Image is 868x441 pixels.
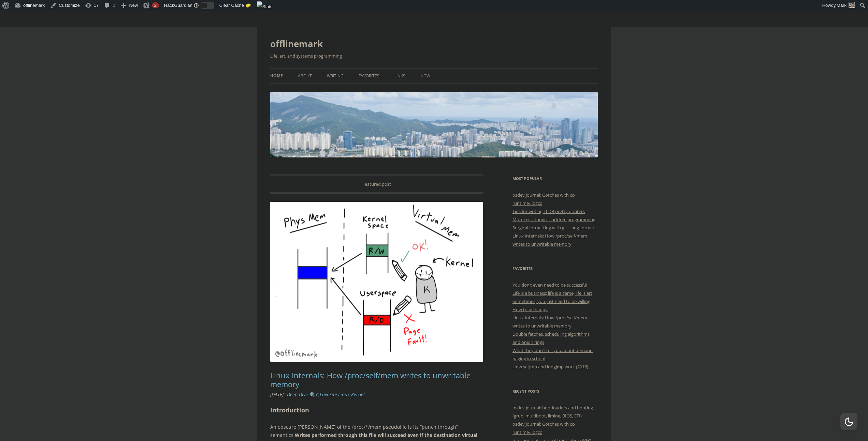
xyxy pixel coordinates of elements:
img: Views over 48 hours. Click for more Jetpack Stats. [257,1,273,12]
h3: Favorites [512,264,598,273]
a: Mutexes, atomics, lockfree programming [512,216,595,223]
h3: Most Popular [512,174,598,183]
a: C [316,391,319,398]
a: Linux Internals: How /proc/self/mem writes to unwritable memory [270,370,471,389]
a: About [298,69,312,83]
a: _Deep Dive 🔍 [285,391,315,398]
h2: Life, art, and systems programming [270,52,598,60]
img: offlinemark [270,92,598,157]
a: Surgical formatting with git-clang-format [512,225,594,231]
a: Now [420,69,430,83]
a: Linux Internals: How /proc/self/mem writes to unwritable memory [512,315,587,329]
a: Favorite [320,391,337,398]
a: offlinemark [270,35,323,52]
a: Favorites [359,69,379,83]
a: Linux Kernel [338,391,365,398]
a: osdev journal: Gotchas with cc-runtime/libgcc [512,421,575,435]
time: [DATE] [270,391,284,398]
h2: Introduction [270,405,483,415]
a: Life is a business; life is a game; life is art [512,290,592,296]
a: osdev journal: Gotchas with cc-runtime/libgcc [512,192,575,206]
a: Sometimes, you just need to be willing [512,298,590,304]
a: Linux Internals: How /proc/self/mem writes to unwritable memory [512,233,587,247]
a: You don’t even need to be successful [512,282,587,288]
span: 2 [154,3,156,8]
i: : , , , [270,391,365,398]
a: What they don’t tell you about demand paging in school [512,347,593,362]
span: 🧽 [245,3,251,8]
a: How to be happy [512,306,548,313]
a: How setjmp and longjmp work (2016) [512,364,588,370]
a: Double fetches, scheduling algorithms, and onion rings [512,331,591,345]
span: Mark [837,3,847,8]
span: Clear Cache [219,3,244,8]
a: Writing [327,69,344,83]
a: Tips for writing LLDB pretty printers [512,208,585,214]
a: Home [270,69,283,83]
h3: Recent Posts [512,387,598,395]
a: osdev journal: bootloaders and booting (grub, multiboot, limine, BIOS, EFI) [512,405,593,419]
a: Links [394,69,405,83]
div: Featured post [270,174,483,194]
